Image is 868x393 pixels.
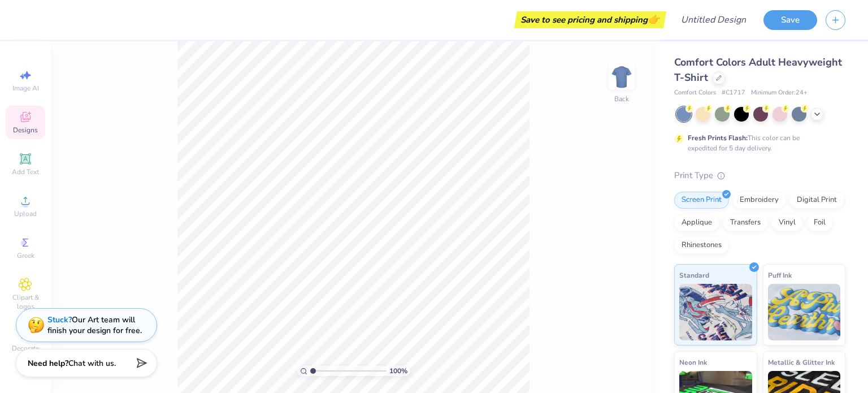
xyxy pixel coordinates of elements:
[732,192,786,209] div: Embroidery
[672,8,755,31] input: Untitled Design
[68,358,116,369] span: Chat with us.
[679,284,752,340] img: Standard
[679,356,707,368] span: Neon Ink
[6,293,45,311] span: Clipart & logos
[674,237,729,254] div: Rhinestones
[610,66,633,88] img: Back
[13,126,38,135] span: Designs
[679,269,709,281] span: Standard
[688,133,827,153] div: This color can be expedited for 5 day delivery.
[674,55,842,84] span: Comfort Colors Adult Heavyweight T-Shirt
[763,10,817,30] button: Save
[768,284,841,340] img: Puff Ink
[674,214,719,231] div: Applique
[12,167,39,176] span: Add Text
[771,214,803,231] div: Vinyl
[14,209,37,218] span: Upload
[789,192,844,209] div: Digital Print
[28,358,68,369] strong: Need help?
[674,169,845,182] div: Print Type
[517,11,663,28] div: Save to see pricing and shipping
[47,314,142,336] div: Our Art team will finish your design for free.
[12,84,39,93] span: Image AI
[12,344,39,353] span: Decorate
[648,12,660,26] span: 👉
[768,356,835,368] span: Metallic & Glitter Ink
[688,133,748,142] strong: Fresh Prints Flash:
[806,214,833,231] div: Foil
[722,88,745,98] span: # C1717
[17,251,34,260] span: Greek
[674,192,729,209] div: Screen Print
[47,314,72,325] strong: Stuck?
[723,214,768,231] div: Transfers
[751,88,808,98] span: Minimum Order: 24 +
[614,94,629,104] div: Back
[674,88,716,98] span: Comfort Colors
[389,366,407,376] span: 100 %
[768,269,792,281] span: Puff Ink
